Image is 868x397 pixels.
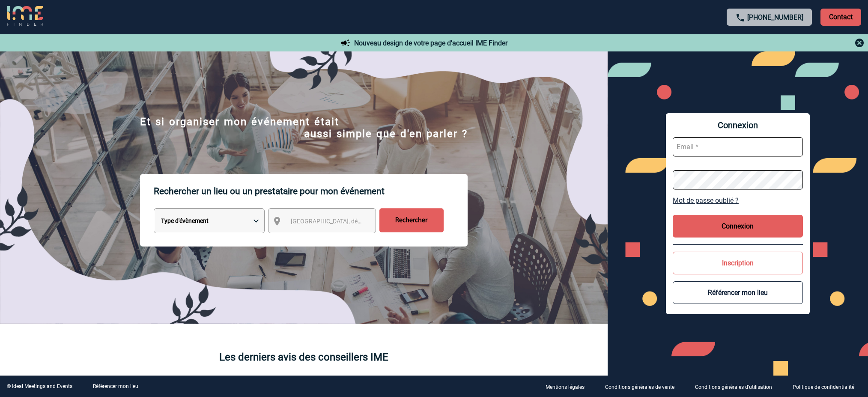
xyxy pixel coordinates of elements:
span: [GEOGRAPHIC_DATA], département, région... [291,218,410,225]
img: call-24-px.png [735,12,746,23]
button: Connexion [673,215,803,238]
input: Rechercher [379,208,444,232]
a: Conditions générales d'utilisation [688,382,786,391]
div: © Ideal Meetings and Events [7,383,72,389]
p: Conditions générales d'utilisation [695,384,772,390]
a: Référencer mon lieu [93,383,138,389]
a: Politique de confidentialité [786,382,868,391]
input: Email * [673,137,803,156]
p: Contact [820,9,861,26]
a: [PHONE_NUMBER] [747,13,803,21]
a: Mentions légales [539,382,598,391]
a: Conditions générales de vente [598,382,688,391]
p: Politique de confidentialité [793,384,854,390]
span: Connexion [673,120,803,130]
p: Mentions légales [546,384,585,390]
button: Référencer mon lieu [673,281,803,304]
p: Rechercher un lieu ou un prestataire pour mon événement [154,174,468,208]
p: Conditions générales de vente [605,384,674,390]
button: Inscription [673,252,803,274]
a: Mot de passe oublié ? [673,196,803,205]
